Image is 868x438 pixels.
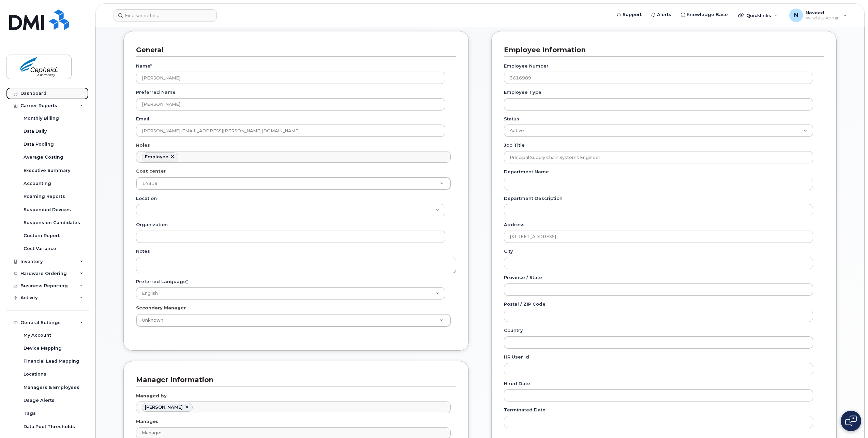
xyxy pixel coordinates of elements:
[504,380,530,387] label: Hired Date
[136,393,167,399] label: Managed by
[136,168,166,174] label: Cost center
[138,317,163,323] span: Unknown
[145,405,183,410] span: Cyrus Rashedi
[136,195,157,202] label: Location
[504,195,563,202] label: Department Description
[136,314,450,326] a: Unknown
[145,154,168,160] div: Employee
[504,45,819,55] h3: Employee Information
[623,11,642,18] span: Support
[746,13,771,18] span: Quicklinks
[612,8,646,21] a: Support
[657,11,671,18] span: Alerts
[504,169,549,175] label: Department Name
[136,418,159,425] label: Manages
[186,279,188,284] abbr: required
[504,327,523,334] label: Country
[504,407,545,413] label: Terminated Date
[136,116,149,122] label: Email
[136,375,451,384] h3: Manager Information
[142,181,158,186] span: 14315
[136,248,150,254] label: Notes
[114,9,217,21] input: Find something...
[504,301,545,307] label: Postal / ZIP Code
[676,8,733,21] a: Knowledge Base
[504,116,519,122] label: Status
[784,9,852,22] div: Naveed
[504,221,525,228] label: Address
[845,415,857,426] img: Open chat
[504,89,541,96] label: Employee Type
[136,45,451,55] h3: General
[687,11,728,18] span: Knowledge Base
[504,274,542,281] label: Province / State
[504,354,529,360] label: HR user id
[136,63,152,69] label: Name
[136,221,168,228] label: Organization
[794,11,798,19] span: N
[504,248,513,254] label: City
[136,89,176,96] label: Preferred Name
[136,177,450,190] a: 14315
[504,142,525,148] label: Job Title
[150,63,152,69] abbr: required
[806,15,840,21] span: Wireless Admin
[136,278,188,285] label: Preferred Language
[733,9,783,22] div: Quicklinks
[504,63,549,69] label: Employee Number
[646,8,676,21] a: Alerts
[136,142,150,148] label: Roles
[806,10,840,15] span: Naveed
[136,305,186,311] label: Secondary Manager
